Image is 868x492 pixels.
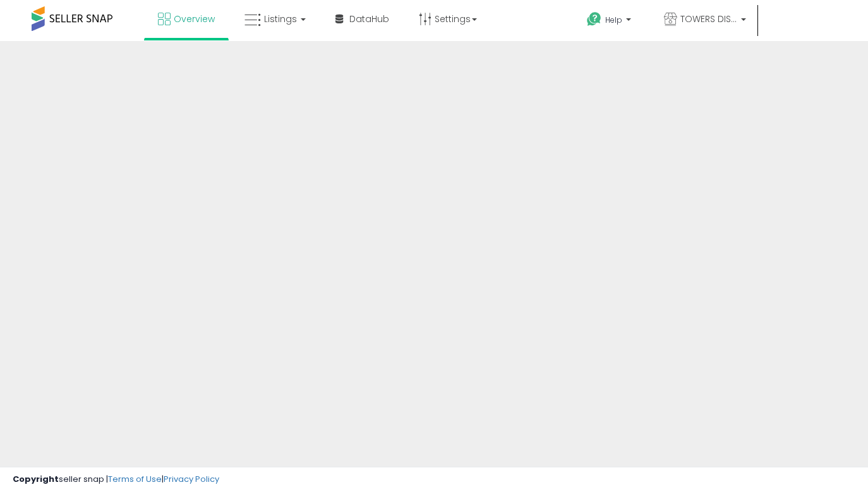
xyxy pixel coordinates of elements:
strong: Copyright [13,473,59,485]
span: DataHub [349,13,389,25]
a: Help [577,2,644,41]
span: TOWERS DISTRIBUTION [680,13,737,25]
span: Overview [174,13,215,25]
span: Help [605,15,622,25]
a: Terms of Use [108,473,162,485]
div: seller snap | | [13,474,219,486]
a: Privacy Policy [164,473,219,485]
i: Get Help [586,11,602,27]
span: Listings [264,13,297,25]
